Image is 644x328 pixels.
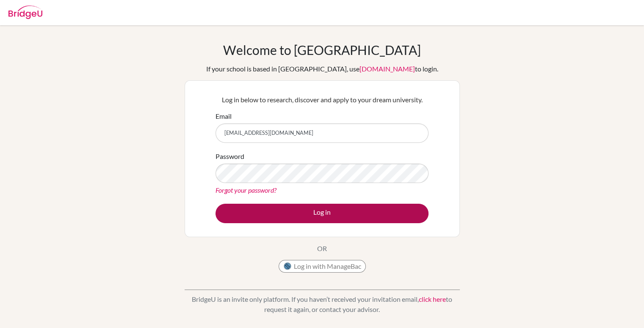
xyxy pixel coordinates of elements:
[216,186,276,194] a: Forgot your password?
[359,65,415,73] a: [DOMAIN_NAME]
[216,95,428,105] p: Log in below to research, discover and apply to your dream university.
[216,151,244,161] label: Password
[8,5,42,19] img: Bridge-U
[206,64,438,74] div: If your school is based in [GEOGRAPHIC_DATA], use to login.
[419,295,446,303] a: click here
[216,204,428,223] button: Log in
[185,294,460,314] p: BridgeU is an invite only platform. If you haven’t received your invitation email, to request it ...
[317,243,327,254] p: OR
[216,111,232,121] label: Email
[279,260,366,273] button: Log in with ManageBac
[223,42,421,57] h1: Welcome to [GEOGRAPHIC_DATA]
